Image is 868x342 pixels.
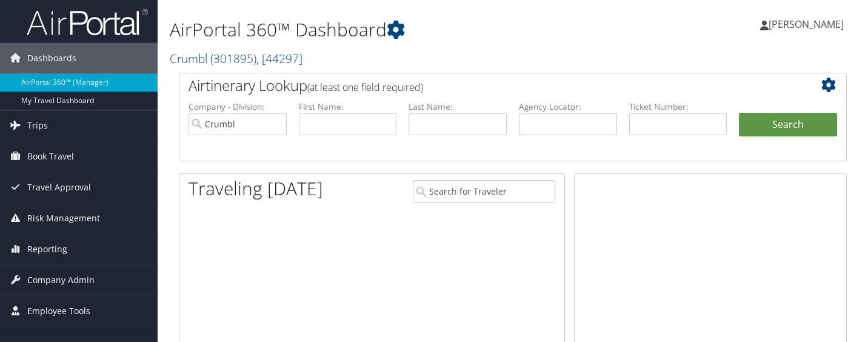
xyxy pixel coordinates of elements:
span: Trips [27,110,48,141]
label: Last Name: [409,101,507,113]
span: ( 301895 ) [210,50,256,67]
label: Agency Locator: [519,101,617,113]
span: (at least one field required) [307,81,423,94]
input: Search for Traveler [413,180,555,203]
label: Company - Division: [189,101,287,113]
img: airportal-logo.png [27,8,148,36]
button: Search [739,113,837,137]
span: Travel Approval [27,172,91,203]
span: Reporting [27,234,67,264]
span: [PERSON_NAME] [769,18,844,31]
h2: Airtinerary Lookup [189,75,781,96]
span: Employee Tools [27,296,90,326]
a: [PERSON_NAME] [760,6,856,42]
span: Company Admin [27,265,95,295]
a: Crumbl [170,50,302,67]
span: , [ 44297 ] [256,50,302,67]
span: Risk Management [27,203,100,233]
span: Dashboards [27,43,76,73]
label: Ticket Number: [629,101,727,113]
label: First Name: [299,101,397,113]
h1: Traveling [DATE] [189,176,323,201]
span: Book Travel [27,141,74,172]
h1: AirPortal 360™ Dashboard [170,17,627,42]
